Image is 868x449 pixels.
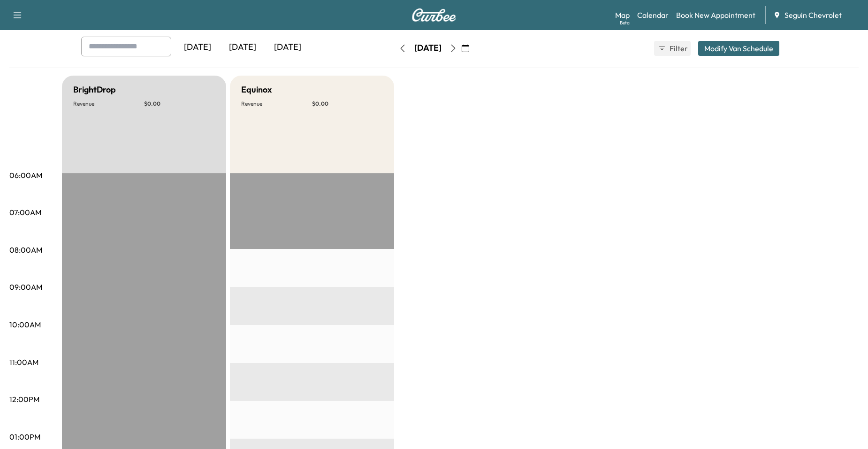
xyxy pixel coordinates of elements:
p: 07:00AM [9,207,41,218]
div: Beta [620,19,630,26]
a: Book New Appointment [676,9,755,21]
div: [DATE] [265,37,310,58]
p: $ 0.00 [312,100,383,108]
h5: BrightDrop [73,83,116,96]
p: 08:00AM [9,244,42,255]
p: 01:00PM [9,431,40,442]
button: Filter [654,41,691,56]
h5: Equinox [241,83,272,96]
p: 11:00AM [9,356,38,368]
p: 06:00AM [9,170,42,181]
p: 10:00AM [9,319,41,330]
button: Modify Van Schedule [698,41,779,56]
p: Revenue [73,100,144,108]
a: MapBeta [615,9,630,21]
span: Filter [670,43,686,54]
p: 12:00PM [9,394,39,405]
div: [DATE] [220,37,265,58]
div: [DATE] [175,37,220,58]
p: Revenue [241,100,312,108]
a: Calendar [637,9,669,21]
p: 09:00AM [9,281,42,293]
span: Seguin Chevrolet [784,9,842,21]
img: Curbee Logo [411,8,457,22]
div: [DATE] [414,42,442,54]
p: $ 0.00 [144,100,215,108]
